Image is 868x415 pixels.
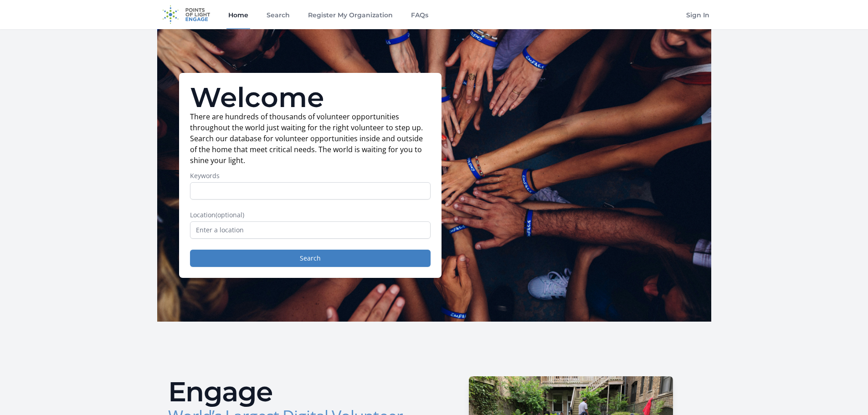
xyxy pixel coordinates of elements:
[190,210,431,220] label: Location
[190,221,431,239] input: Enter a location
[190,250,431,267] button: Search
[190,84,431,111] h1: Welcome
[216,210,244,219] span: (optional)
[190,111,431,166] p: There are hundreds of thousands of volunteer opportunities throughout the world just waiting for ...
[168,378,427,405] h2: Engage
[190,171,431,180] label: Keywords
